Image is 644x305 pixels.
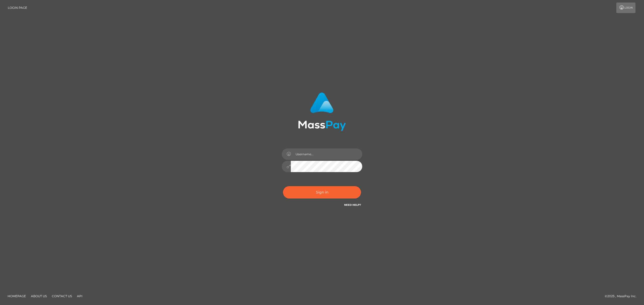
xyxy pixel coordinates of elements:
a: Contact Us [50,292,74,300]
a: Homepage [6,292,28,300]
a: Need Help? [344,203,361,207]
a: Login Page [8,3,27,13]
a: API [75,292,85,300]
a: Login [616,3,635,13]
img: MassPay Login [298,92,346,131]
div: © 2025 , MassPay Inc. [605,293,640,299]
input: Username... [291,148,362,160]
button: Sign in [283,186,361,198]
a: About Us [29,292,49,300]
